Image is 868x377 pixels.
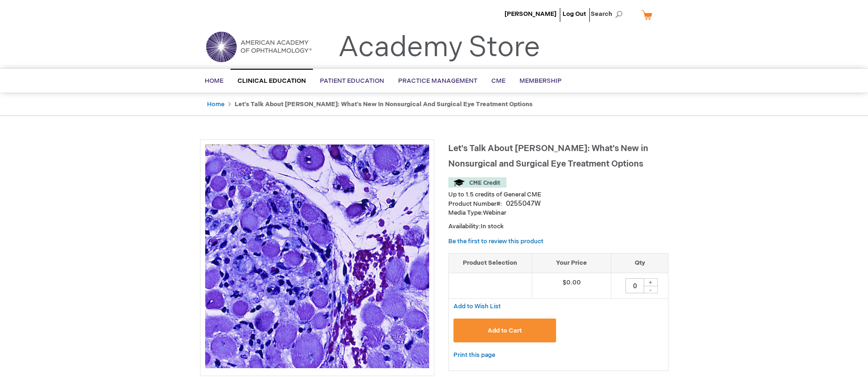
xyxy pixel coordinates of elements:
[644,278,658,286] div: +
[481,223,504,230] span: In stock
[448,200,502,208] strong: Product Number
[563,10,586,18] a: Log Out
[448,190,668,199] li: Up to 1.5 credits of General CME
[453,302,501,310] a: Add to Wish List
[448,238,543,245] a: Be the first to review this product
[488,327,522,334] span: Add to Cart
[448,209,483,217] strong: Media Type:
[205,77,223,85] span: Home
[504,10,556,18] a: [PERSON_NAME]
[591,5,626,23] span: Search
[235,101,533,108] strong: Let's Talk About [PERSON_NAME]: What's New in Nonsurgical and Surgical Eye Treatment Options
[207,101,224,108] a: Home
[519,77,562,85] span: Membership
[449,254,532,273] th: Product Selection
[205,145,429,368] img: Let's Talk About TED: What's New in Nonsurgical and Surgical Eye Treatment Options
[448,144,648,169] span: Let's Talk About [PERSON_NAME]: What's New in Nonsurgical and Surgical Eye Treatment Options
[453,319,556,342] button: Add to Cart
[611,254,668,273] th: Qty
[644,286,658,293] div: -
[237,77,306,85] span: Clinical Education
[453,303,501,310] span: Add to Wish List
[398,77,477,85] span: Practice Management
[506,199,541,209] div: 0255047W
[448,209,668,217] p: Webinar
[625,278,644,293] input: Qty
[453,349,495,361] a: Print this page
[491,77,505,85] span: CME
[532,254,611,273] th: Your Price
[448,177,506,188] img: CME Credit
[532,273,611,298] td: $0.00
[338,31,540,65] a: Academy Store
[320,77,384,85] span: Patient Education
[448,222,668,231] p: Availability:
